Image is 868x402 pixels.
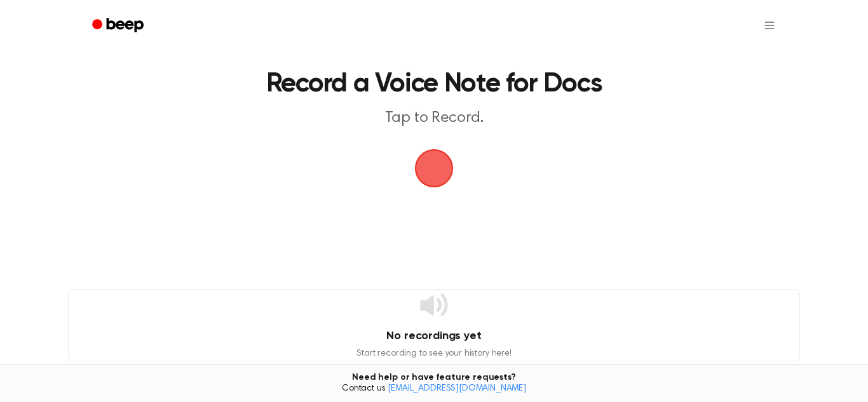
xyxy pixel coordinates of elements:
[69,347,799,361] p: Start recording to see your history here!
[388,384,526,393] a: [EMAIL_ADDRESS][DOMAIN_NAME]
[137,71,731,98] h1: Record a Voice Note for Docs
[190,108,678,129] p: Tap to Record.
[8,384,860,395] span: Contact us
[83,13,155,38] a: Beep
[754,10,785,41] button: Open menu
[69,328,799,345] h4: No recordings yet
[415,149,453,187] img: Beep Logo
